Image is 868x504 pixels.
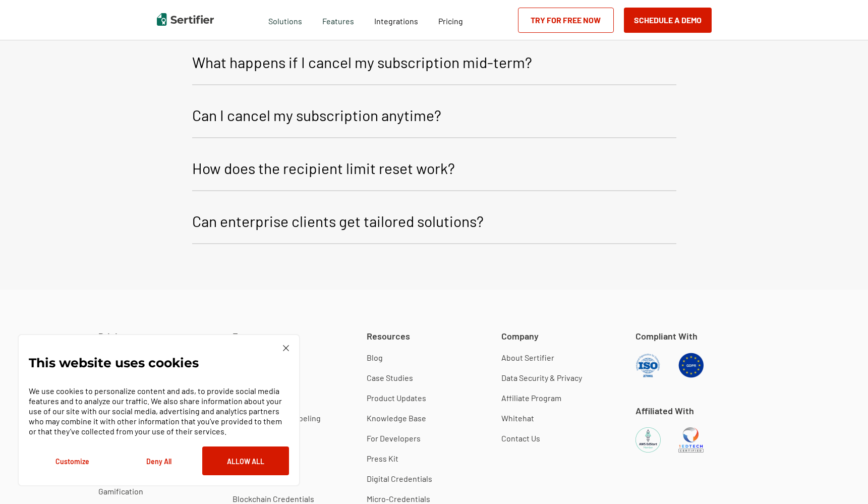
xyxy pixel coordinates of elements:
p: Can enterprise clients get tailored solutions? [192,209,484,233]
a: Digital Credentials [367,474,432,484]
button: How does the recipient limit reset work? [192,148,676,191]
span: Resources [367,330,410,343]
p: Can I cancel my subscription anytime? [192,103,441,127]
a: Knowledge Base [367,413,426,423]
span: Compliant With [635,330,698,343]
span: Features [322,14,354,26]
a: Press Kit [367,454,398,464]
button: Can enterprise clients get tailored solutions? [192,201,676,244]
img: Sertifier | Digital Credentialing Platform [157,13,214,26]
a: Product Updates [367,393,426,403]
a: Micro-Credentials [367,494,430,504]
a: Whitehat [501,413,534,423]
span: Pricing [438,16,463,26]
a: About Sertifier [501,353,554,363]
span: Features [233,330,268,343]
p: This website uses cookies [29,358,199,368]
img: ISO Compliant [635,353,661,378]
img: Cookie Popup Close [283,345,289,351]
a: For Developers [367,433,421,443]
iframe: Chat Widget [818,456,868,504]
a: Affiliate Program [501,393,561,403]
a: Integrations [374,14,418,26]
a: Blockchain Credentials [233,494,314,504]
button: Deny All [115,446,202,475]
p: What happens if I cancel my subscription mid-term? [192,50,532,74]
a: Try for Free Now [518,8,614,33]
button: What happens if I cancel my subscription mid-term? [192,42,676,85]
a: Pricing [438,14,463,26]
a: Contact Us [501,433,540,443]
span: Affiliated With [635,405,694,417]
p: How does the recipient limit reset work? [192,156,455,180]
button: Schedule a Demo [624,8,712,33]
span: Integrations [374,16,418,26]
img: GDPR Compliant [678,353,704,378]
img: 1EdTech Certified [678,427,704,453]
button: Customize [29,446,115,475]
span: Company [501,330,539,343]
img: AWS EdStart [635,427,661,453]
button: Can I cancel my subscription anytime? [192,95,676,138]
span: Pricing [98,330,128,343]
p: We use cookies to personalize content and ads, to provide social media features and to analyze ou... [29,386,289,436]
a: Data Security & Privacy [501,373,582,383]
button: Allow All [202,446,289,475]
a: Case Studies [367,373,413,383]
a: Gamification [98,486,143,496]
a: Blog [367,353,383,363]
span: Solutions [268,14,302,26]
